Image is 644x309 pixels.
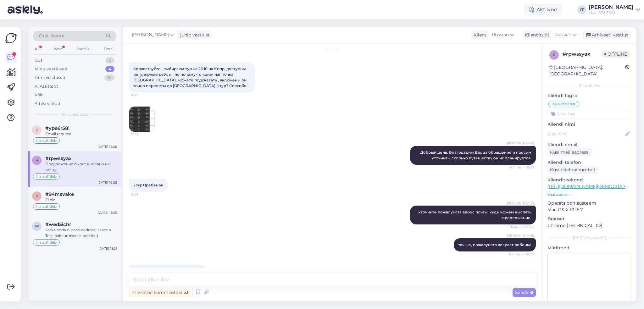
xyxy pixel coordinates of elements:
[35,101,60,107] div: Arhiveeritud
[547,121,631,128] p: Kliendi nimi
[418,210,532,220] span: Уточните пожалуйста адрес почты, куда можем выслать предложение.
[547,245,631,251] p: Märkmed
[507,201,534,205] span: [PERSON_NAME]
[36,139,57,142] span: Ilja suhtleb
[589,5,640,15] a: [PERSON_NAME]TEZ TOUR OÜ
[105,66,114,72] div: 4
[60,112,89,117] span: Minu vestlused
[547,109,631,119] input: Lisa tag
[552,102,572,106] span: Ilja suhtleb
[178,32,210,38] div: juhib vestlust
[35,92,44,98] div: Kõik
[45,222,71,227] span: #wed5ichr
[515,290,533,295] span: Saada
[133,66,247,88] span: Здравствуйте , выбираем тур на 26.10 на Кипр, доступны регулярные рейсы , но почему-то конечная т...
[510,165,534,170] span: Nähtud ✓ 10:21
[105,57,114,63] div: 0
[129,288,190,297] div: Privaatne kommentaar
[420,150,532,160] span: Добрый день. Благодарим Вас за обращение и просим уточнить, сколько путешествуюших планируется.
[33,45,41,53] div: All
[547,207,631,213] p: Mac OS X 10.15.7
[507,233,534,238] span: [PERSON_NAME]
[547,200,631,207] p: Operatsioonisüsteem
[35,224,39,229] span: w
[35,83,58,90] div: AI Assistent
[45,161,117,173] div: Предложение быдет выслано на почту
[589,5,633,10] div: [PERSON_NAME]
[103,45,116,53] div: Email
[53,45,64,53] div: Web
[547,216,631,222] p: Brauser
[36,240,57,244] span: Ilja suhtleb
[458,242,531,247] span: так же, пожалуйста возраст ребенка
[553,52,556,57] span: r
[131,132,155,137] span: 10:19
[577,5,586,14] div: IT
[471,32,486,38] div: Klient
[35,66,67,72] div: Minu vestlused
[547,177,631,183] p: Klienditeekond
[45,197,117,203] div: Ei ole
[97,180,117,185] div: [DATE] 10:28
[589,10,633,15] div: TEZ TOUR OÜ
[45,191,74,197] span: #94msvake
[75,45,91,53] div: Socials
[39,33,64,39] span: Otsi kliente
[5,32,17,44] img: Askly Logo
[45,156,72,161] span: #rpwssyax
[547,141,631,148] p: Kliendi email
[547,92,631,99] p: Kliendi tag'id
[131,192,154,197] span: 10:23
[98,210,117,215] div: [DATE] 18:55
[36,158,38,163] span: r
[509,225,534,229] span: Nähtud ✓ 10:23
[547,83,631,89] div: Kliendi info
[35,57,42,63] div: Uus
[133,183,163,187] span: 2взр+1ребенок
[522,32,549,38] div: Klienditugi
[507,141,534,146] span: [PERSON_NAME]
[547,222,631,229] p: Chrome [TECHNICAL_ID]
[104,74,114,81] div: 12
[45,227,117,239] div: Satke enda e-posti aadress, saadan Teile pakkumised e-postile :)
[548,130,624,137] input: Lisa nimi
[549,64,625,77] div: [GEOGRAPHIC_DATA], [GEOGRAPHIC_DATA]
[35,74,65,81] div: Tiimi vestlused
[547,148,592,157] div: Küsi meiliaadressi
[582,31,631,39] div: Arhiveeri vestlus
[36,128,38,132] span: y
[602,51,630,58] span: Offline
[132,31,169,38] span: [PERSON_NAME]
[563,50,602,58] div: # rpwssyax
[547,192,631,197] p: Vaata edasi ...
[509,252,534,257] span: Nähtud ✓ 10:24
[98,246,117,251] div: [DATE] 18:21
[554,31,571,38] span: Russian
[45,131,117,137] div: Email request
[492,31,509,38] span: Russian
[45,125,69,131] span: #ype6r58i
[97,144,117,149] div: [DATE] 12:08
[524,4,562,15] div: Aktiivne
[36,205,57,208] span: Ilja suhtleb
[129,107,154,132] img: Attachment
[547,235,631,241] div: [PERSON_NAME]
[547,166,598,174] div: Küsi telefoninumbrit
[36,174,57,178] span: Ilja suhtleb
[36,194,38,198] span: 9
[547,159,631,166] p: Kliendi telefon
[131,93,154,97] span: 10:19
